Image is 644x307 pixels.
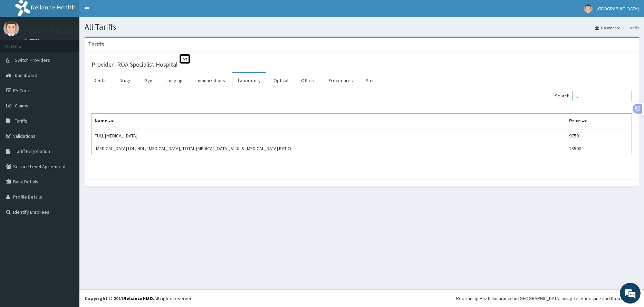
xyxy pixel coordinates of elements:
div: Chat with us now [36,39,116,48]
h1: All Tariffs [85,22,639,31]
span: Switch Providers [15,57,50,63]
a: Others [296,73,321,88]
h3: Tariffs [88,41,104,47]
div: Minimize live chat window [113,3,130,20]
span: Dashboard [15,72,37,78]
a: Procedures [323,73,358,88]
a: Optical [268,73,294,88]
span: Tariffs [15,118,27,124]
a: Dental [88,73,112,88]
a: Drugs [114,73,137,88]
h3: Provider - ROA Specialist Hospital [92,61,177,68]
th: Price [566,114,632,129]
textarea: Type your message and hit 'Enter' [3,189,132,213]
p: [GEOGRAPHIC_DATA] [24,28,81,34]
input: Search: [573,91,632,101]
td: 13500 [566,142,632,155]
span: Claims [15,103,28,109]
a: Immunizations [190,73,231,88]
td: 9750 [566,129,632,142]
td: [MEDICAL_DATA] LDL, HDL, [MEDICAL_DATA], TOTAL [MEDICAL_DATA], VLDL & [MEDICAL_DATA] RATIO [92,142,566,155]
span: We're online! [40,87,95,157]
strong: Copyright © 2017 . [85,295,154,301]
a: Online [24,38,41,42]
span: St [180,54,190,64]
a: RelianceHMO [123,295,153,301]
img: User Image [584,4,593,13]
img: User Image [3,21,19,36]
a: Dashboard [595,25,621,31]
a: Gym [139,73,159,88]
div: Redefining Heath Insurance in [GEOGRAPHIC_DATA] using Telemedicine and Data Science! [456,295,639,302]
label: Search: [555,91,632,101]
a: Imaging [161,73,188,88]
span: [GEOGRAPHIC_DATA] [597,6,639,12]
li: Tariffs [621,25,639,31]
footer: All rights reserved. [79,289,644,307]
a: Spa [360,73,379,88]
td: FULL [MEDICAL_DATA] [92,129,566,142]
th: Name [92,114,566,129]
span: Tariff Negotiation [15,148,50,154]
a: Laboratory [232,73,266,88]
img: d_794563401_company_1708531726252_794563401 [13,35,28,52]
